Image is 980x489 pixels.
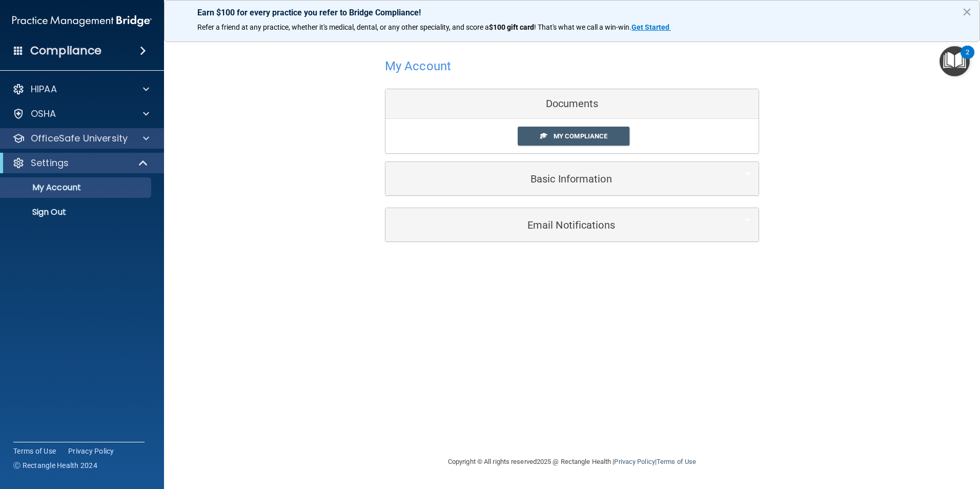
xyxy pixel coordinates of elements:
p: HIPAA [31,83,57,95]
p: Earn $100 for every practice you refer to Bridge Compliance! [197,8,947,17]
a: OSHA [12,108,149,120]
p: Settings [31,157,69,169]
a: Email Notifications [393,213,751,236]
div: Documents [385,89,759,119]
p: OfficeSafe University [31,132,128,145]
a: Terms of Use [657,458,696,465]
span: ! That's what we call a win-win. [534,23,631,31]
a: Get Started [631,23,671,31]
a: OfficeSafe University [12,132,149,145]
a: Terms of Use [13,446,56,456]
span: Refer a friend at any practice, whether it's medical, dental, or any other speciality, and score a [197,23,489,31]
p: Sign Out [7,207,147,217]
strong: $100 gift card [489,23,534,31]
a: Settings [12,157,149,169]
h4: My Account [385,59,451,73]
a: Privacy Policy [614,458,655,465]
h5: Email Notifications [393,219,720,231]
h5: Basic Information [393,173,720,185]
div: Copyright © All rights reserved 2025 @ Rectangle Health | | [385,445,759,478]
a: Privacy Policy [68,446,114,456]
p: OSHA [31,108,56,120]
a: Basic Information [393,167,751,190]
img: PMB logo [12,11,152,31]
div: 2 [966,52,969,66]
strong: Get Started [631,23,669,31]
button: Close [962,4,972,20]
a: HIPAA [12,83,149,95]
span: My Compliance [554,132,607,140]
h4: Compliance [30,44,101,58]
p: My Account [7,182,147,193]
button: Open Resource Center, 2 new notifications [940,46,970,76]
span: Ⓒ Rectangle Health 2024 [13,460,97,471]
